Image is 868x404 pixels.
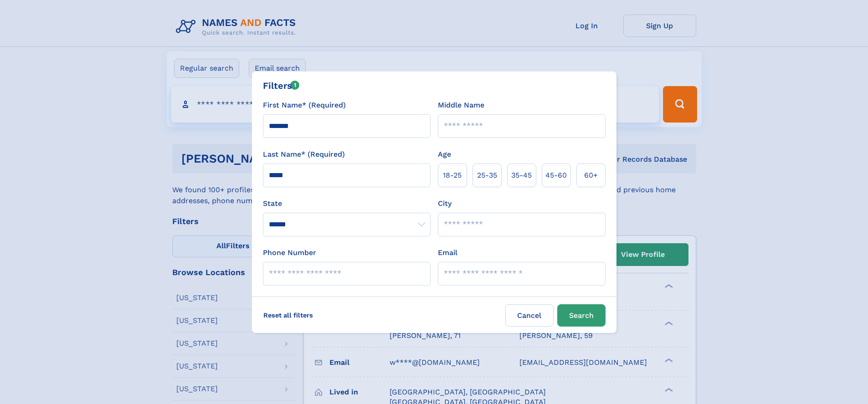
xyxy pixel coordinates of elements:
[477,170,497,181] span: 25‑35
[438,149,451,160] label: Age
[557,304,606,327] button: Search
[263,198,431,209] label: State
[263,247,316,258] label: Phone Number
[545,170,567,181] span: 45‑60
[505,304,554,327] label: Cancel
[438,247,457,258] label: Email
[263,100,346,111] label: First Name* (Required)
[438,100,484,111] label: Middle Name
[263,149,345,160] label: Last Name* (Required)
[443,170,462,181] span: 18‑25
[584,170,598,181] span: 60+
[511,170,532,181] span: 35‑45
[257,304,319,326] label: Reset all filters
[438,198,452,209] label: City
[263,79,300,92] div: Filters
